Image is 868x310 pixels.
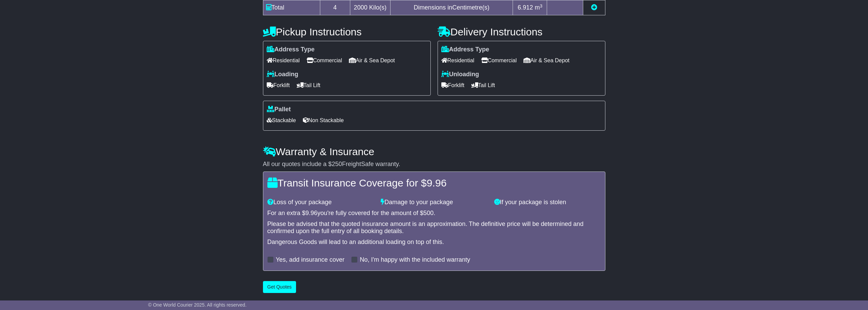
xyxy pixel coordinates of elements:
span: Commercial [481,55,517,66]
h4: Delivery Instructions [438,26,605,37]
span: 9.96 [306,210,318,216]
label: Address Type [267,46,315,53]
span: Residential [441,55,474,66]
sup: 3 [540,3,543,9]
a: Add new item [591,4,597,11]
label: Loading [267,71,298,78]
span: © One World Courier 2025. All rights reserved. [148,302,247,308]
div: Please be advised that the quoted insurance amount is an approximation. The definitive price will... [267,221,601,235]
span: m [535,4,543,11]
label: Address Type [441,46,489,53]
label: Pallet [267,106,291,113]
div: All our quotes include a $ FreightSafe warranty. [263,161,605,168]
span: Air & Sea Depot [349,55,395,66]
span: 250 [332,161,342,167]
h4: Pickup Instructions [263,26,431,37]
span: Tail Lift [471,80,495,91]
td: 4 [320,0,350,15]
div: For an extra $ you're fully covered for the amount of $ . [267,210,601,217]
label: Unloading [441,71,479,78]
span: 500 [423,210,433,216]
label: No, I'm happy with the included warranty [360,256,470,264]
div: Loss of your package [264,199,378,206]
div: Damage to your package [377,199,491,206]
td: Total [263,0,320,15]
div: If your package is stolen [491,199,604,206]
span: 6.912 [518,4,533,11]
span: Forklift [441,80,465,91]
label: Yes, add insurance cover [276,256,344,264]
div: Dangerous Goods will lead to an additional loading on top of this. [267,239,601,246]
span: Stackable [267,115,296,126]
td: Kilo(s) [350,0,390,15]
span: Non Stackable [303,115,344,126]
span: Commercial [307,55,342,66]
td: Dimensions in Centimetre(s) [390,0,513,15]
span: 9.96 [427,177,446,189]
span: 2000 [354,4,367,11]
h4: Transit Insurance Coverage for $ [267,177,601,189]
button: Get Quotes [263,281,296,293]
span: Residential [267,55,300,66]
span: Tail Lift [297,80,321,91]
span: Forklift [267,80,290,91]
span: Air & Sea Depot [524,55,570,66]
h4: Warranty & Insurance [263,146,605,157]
